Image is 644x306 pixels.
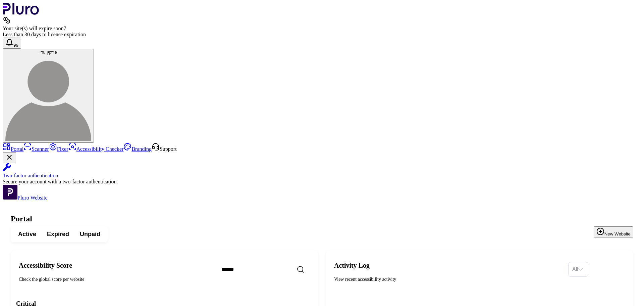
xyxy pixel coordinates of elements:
[152,146,177,152] a: Open Support screen
[334,261,563,269] h2: Activity Log
[63,26,66,31] span: 7
[3,179,641,185] div: Secure your account with a two-factor authentication.
[47,230,69,238] span: Expired
[13,228,42,240] button: Active
[594,226,633,237] button: New Website
[5,55,91,141] img: פרקין עדי
[42,228,74,240] button: Expired
[74,228,106,240] button: Unpaid
[11,214,633,223] h1: Portal
[3,143,641,201] aside: Sidebar menu
[3,152,16,163] button: Close Two-factor authentication notification
[216,262,331,276] input: Search
[334,276,563,283] div: View recent accessibility activity
[23,146,49,152] a: Scanner
[3,163,641,179] a: Two-factor authentication
[3,38,21,49] button: Open notifications, you have 379 new notifications
[3,195,48,201] a: Open Pluro Website
[40,50,57,55] span: פרקין עדי
[3,26,641,32] div: Your site(s) will expire soon
[80,230,100,238] span: Unpaid
[3,49,94,143] button: פרקין עדיפרקין עדי
[49,146,68,152] a: Fixer
[123,146,152,152] a: Branding
[3,173,641,179] div: Two-factor authentication
[18,230,36,238] span: Active
[19,276,211,283] div: Check the global score per website
[3,146,23,152] a: Portal
[3,10,39,16] a: Logo
[68,146,124,152] a: Accessibility Checker
[19,261,211,269] h2: Accessibility Score
[568,262,588,277] div: Set sorting
[3,32,641,38] div: Less than 30 days to license expiration
[13,43,18,48] span: 99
